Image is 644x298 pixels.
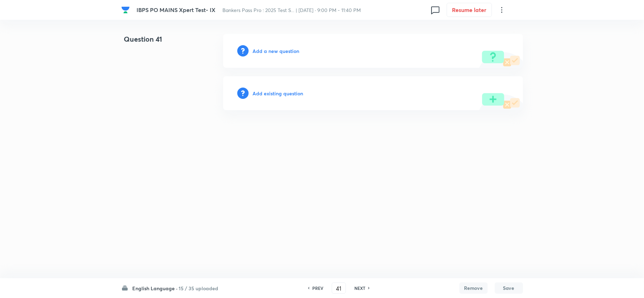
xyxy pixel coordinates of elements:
[354,285,365,291] h6: NEXT
[253,90,303,97] h6: Add existing question
[253,47,300,55] h6: Add a new question
[222,7,361,13] span: Bankers Pass Pro : 2025 Test S... | [DATE] · 9:00 PM - 11:40 PM
[459,282,488,294] button: Remove
[179,285,219,292] h6: 15 / 35 uploaded
[137,6,215,13] span: IBPS PO MAINS Xpert Test- IX
[447,3,492,17] button: Resume later
[312,285,323,291] h6: PREV
[495,282,523,294] button: Save
[121,6,131,14] a: Company Logo
[133,285,178,292] h6: English Language ·
[121,34,201,50] h4: Question 41
[121,6,130,14] img: Company Logo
